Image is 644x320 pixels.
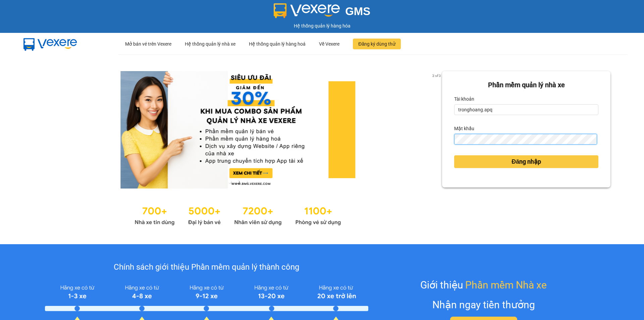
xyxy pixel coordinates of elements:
[465,277,547,293] span: Phần mềm Nhà xe
[236,180,239,183] li: slide item 2
[34,71,43,189] button: previous slide / item
[454,80,598,90] div: Phần mềm quản lý nhà xe
[228,180,231,183] li: slide item 1
[274,3,340,18] img: logo 2
[345,5,370,17] span: GMS
[17,33,84,55] img: mbUUG5Q.png
[185,33,235,55] div: Hệ thống quản lý nhà xe
[135,202,341,227] img: Statistics.png
[2,22,642,30] div: Hệ thống quản lý hàng hóa
[358,40,395,48] span: Đăng ký dùng thử
[245,180,247,183] li: slide item 3
[454,104,598,115] input: Tài khoản
[274,10,371,15] a: GMS
[433,71,442,189] button: next slide / item
[319,33,339,55] div: Về Vexere
[430,71,442,80] p: 2 of 3
[512,157,541,166] span: Đăng nhập
[454,134,597,145] input: Mật khẩu
[45,261,368,274] div: Chính sách giới thiệu Phần mềm quản lý thành công
[454,94,474,104] label: Tài khoản
[353,39,401,49] button: Đăng ký dùng thử
[125,33,171,55] div: Mở bán vé trên Vexere
[420,277,547,293] div: Giới thiệu
[249,33,306,55] div: Hệ thống quản lý hàng hoá
[454,123,474,134] label: Mật khẩu
[432,297,535,313] div: Nhận ngay tiền thưởng
[454,155,598,168] button: Đăng nhập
